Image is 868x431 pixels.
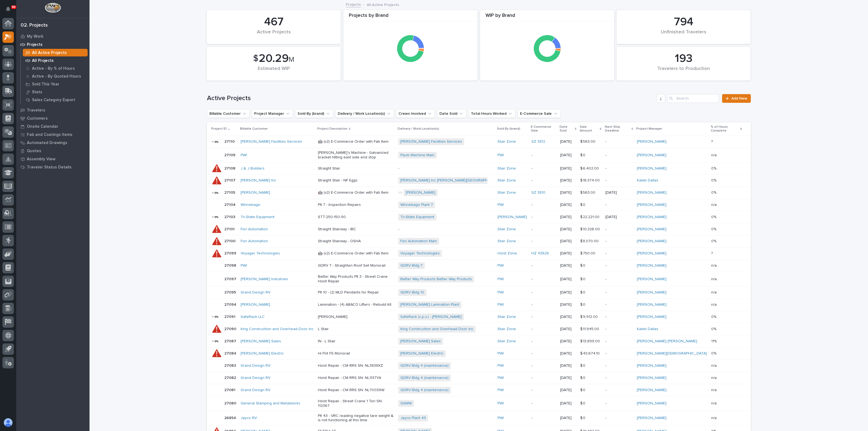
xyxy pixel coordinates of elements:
a: [PERSON_NAME][DEMOGRAPHIC_DATA] [637,351,707,356]
a: J & J Builders [241,166,264,171]
p: - [605,153,633,158]
a: King Construction and Overhead Door Inc [241,327,314,331]
p: [DATE] [605,215,633,219]
p: [DATE] [560,327,576,331]
p: - [531,203,556,207]
tr: 2709427094 [PERSON_NAME] Lamination - (4) ABACO Lifters - Rebuild Kit[PERSON_NAME] Lamination Pla... [207,299,751,311]
p: [DATE] [560,302,576,307]
p: Sold This Year [32,82,59,87]
p: [DATE] [560,290,576,295]
p: 0% [711,314,717,319]
p: Plt 7 - Inspection Repairs [318,203,394,207]
p: [DATE] [560,190,576,195]
a: SafeRack (c.p.u.) - [PERSON_NAME] [400,315,462,319]
p: [DATE] [560,215,576,219]
p: 27090 [224,326,237,331]
a: Add New [722,94,751,103]
a: PWI [241,263,247,268]
p: Quotes [27,149,41,154]
p: Sales Category Export [32,98,75,103]
p: 27104 [224,202,237,207]
p: 27109 [224,152,237,158]
a: Customers [16,114,90,122]
p: - [605,263,633,268]
p: [DATE] [560,178,576,183]
p: 27091 [224,314,237,319]
p: 27110 [224,138,236,144]
p: Plt 10 - (2) MLD Pendants for Repair [318,290,394,295]
p: Fab and Coatings Items [27,132,72,137]
a: PWI [497,203,504,207]
p: $ 0 [580,262,586,268]
a: Grand Design RV [241,376,270,380]
a: GDRV Bldg 4 (maintenance) [400,363,449,368]
p: 27100 [224,238,237,244]
p: $ 0 [580,202,586,207]
a: Stats [21,88,90,96]
a: Sold This Year [21,80,90,88]
a: Stair Zone [497,239,516,244]
a: Better Way Products Better Way Products [400,277,472,282]
a: PWI [497,351,504,356]
p: All Active Projects [32,50,67,55]
p: [DATE] [560,166,576,171]
button: Notifications [2,3,14,15]
p: Traveler Status Details [27,165,72,170]
p: 27082 [224,375,237,380]
a: GDRV Bldg 10 [400,290,424,295]
tr: 2709727097 [PERSON_NAME] Industries Better Way Products Plt 3 - Street Crane Hoist RepairBetter W... [207,272,751,286]
p: n/a [711,289,718,295]
p: 27101 [224,226,236,232]
button: Crews Involved [396,109,435,118]
a: SafeRack LLC [241,315,265,319]
p: $ 13,899.00 [580,338,601,344]
p: [DATE] [560,153,576,158]
a: SZ 3810 [531,190,545,195]
div: Notifications98 [7,7,14,15]
p: $ 10,326.00 [580,226,601,232]
a: Grand Design RV [241,363,270,368]
p: 0% [711,226,717,232]
p: [DATE] [560,363,576,368]
a: [PERSON_NAME] [637,302,666,307]
tr: 2708327083 Grand Design RV Hoist Repair - CM RRS SN: NL3838XZGDRV Bldg 4 (maintenance) PWI -[DATE... [207,360,751,372]
a: [PERSON_NAME] Inc [241,178,276,183]
button: Date Sold [437,109,466,118]
a: [PERSON_NAME] [637,166,666,171]
tr: 2709527095 Grand Design RV Plt 10 - (2) MLD Pendants for RepairGDRV Bldg 10 PWI -[DATE]$ 0$ 0 -[P... [207,286,751,299]
p: 27084 [224,350,237,356]
a: [PERSON_NAME] Industries [241,277,288,282]
p: n/a [711,276,718,282]
a: Fori Automation [241,239,268,244]
a: [PERSON_NAME] Sales [241,339,281,344]
p: 0% [711,177,717,183]
p: - [605,327,633,331]
p: - [531,376,556,380]
tr: 2710127101 Fori Automation Straight Stairway - IBC-Stair Zone -[DATE]$ 10,326.00$ 10,326.00 -[PER... [207,223,751,235]
p: [DATE] [560,351,576,356]
p: $ 6,402.00 [580,165,600,171]
a: [PERSON_NAME] [637,251,666,256]
p: [DATE] [560,315,576,319]
tr: 2710727107 [PERSON_NAME] Inc Straight Stair - NF Eggs[PERSON_NAME] Inc [PERSON_NAME][GEOGRAPHIC_D... [207,174,751,187]
p: Straight Stair [318,166,394,171]
p: 0% [711,165,717,171]
p: 27103 [224,214,236,219]
p: GDRV 7 - Straighten Roof Set Monorail [318,263,394,268]
p: ? [711,250,714,256]
p: All Projects [32,58,54,63]
img: Workspace Logo [45,3,61,13]
a: PWI [497,388,504,392]
p: - [605,351,633,356]
tr: 2711027110 [PERSON_NAME] Facilities Services 🤖 (v2) E-Commerce Order with Fab Item[PERSON_NAME] F... [207,136,751,148]
p: - [531,327,556,331]
a: [PERSON_NAME] [637,363,666,368]
a: PWI [497,263,504,268]
p: - [531,388,556,392]
a: Stair Zone [497,227,516,232]
a: Stair Zone [497,315,516,319]
p: - [605,339,633,344]
a: Assembly View [16,155,90,163]
a: Stair Zone [497,166,516,171]
a: Travelers [16,106,90,114]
